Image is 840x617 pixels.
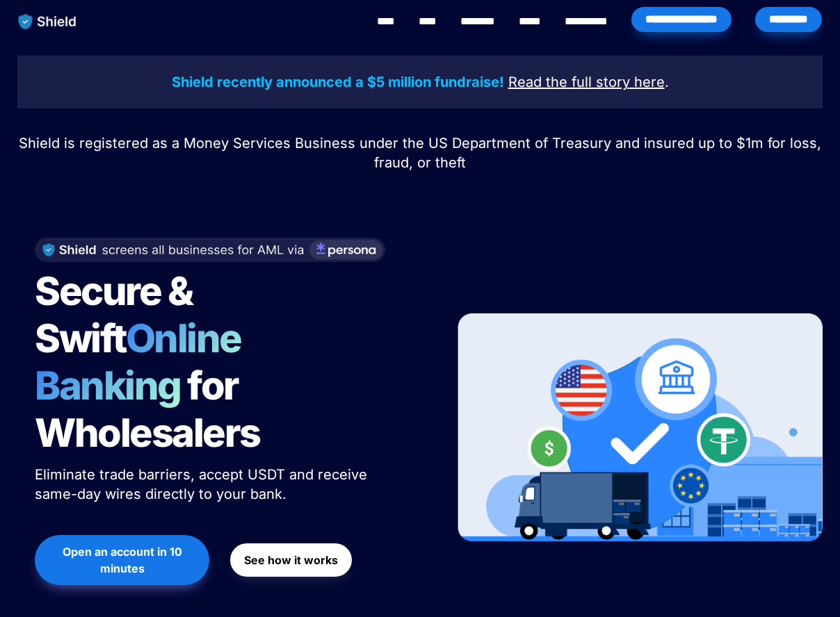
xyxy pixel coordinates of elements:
[35,535,209,585] button: Open an account in 10 minutes
[634,76,665,90] a: here
[35,315,255,409] span: Online Banking
[172,74,504,90] strong: Shield recently announced a $5 million fundraise!
[35,268,199,362] span: Secure & Swift
[230,543,352,577] button: See how it works
[244,553,338,567] strong: See how it works
[35,362,260,456] span: for Wholesalers
[508,74,630,90] u: Read the full story
[35,528,209,592] a: Open an account in 10 minutes
[665,74,669,90] span: .
[634,74,665,90] u: here
[35,466,371,502] span: Eliminate trade barriers, accept USDT and receive same-day wires directly to your bank.
[63,545,185,575] strong: Open an account in 10 minutes
[508,76,630,90] a: Read the full story
[230,536,352,584] a: See how it works
[12,7,83,36] img: website logo
[19,135,825,171] span: Shield is registered as a Money Services Business under the US Department of Treasury and insured...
